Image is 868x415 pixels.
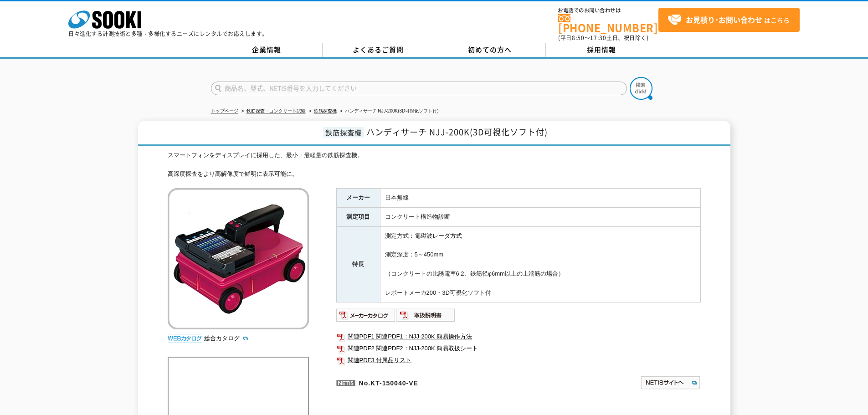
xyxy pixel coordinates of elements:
span: 17:30 [590,34,606,42]
img: webカタログ [168,334,202,343]
a: 関連PDF3 付属品リスト [336,354,701,366]
div: スマートフォンをディスプレイに採用した、最小・最軽量の鉄筋探査機。 高深度探査をより高解像度で鮮明に表示可能に。 [168,151,701,179]
a: 関連PDF1 関連PDF1：NJJ-200K 簡易操作方法 [336,331,701,343]
span: 8:50 [572,34,585,42]
img: 取扱説明書 [396,308,456,323]
a: 取扱説明書 [396,314,456,321]
td: 日本無線 [380,189,700,208]
td: 測定方式：電磁波レーダ方式 測定深度：5～450mm （コンクリートの比誘電率6.2、鉄筋径φ6mm以上の上端筋の場合） レポートメーカ200・3D可視化ソフト付 [380,226,700,302]
th: 測定項目 [336,208,380,227]
a: 総合カタログ [204,335,249,342]
td: コンクリート構造物診断 [380,208,700,227]
a: 初めての方へ [434,43,546,57]
img: btn_search.png [630,77,652,100]
img: メーカーカタログ [336,308,396,323]
a: 企業情報 [211,43,323,57]
span: 初めての方へ [468,45,512,55]
p: 日々進化する計測技術と多種・多様化するニーズにレンタルでお応えします。 [68,31,268,36]
a: 関連PDF2 関連PDF2：NJJ-200K 簡易取扱シート [336,343,701,354]
p: No.KT-150040-VE [336,371,552,393]
a: トップページ [211,108,238,113]
span: 鉄筋探査機 [323,127,364,138]
strong: お見積り･お問い合わせ [686,14,762,25]
a: 採用情報 [546,43,657,57]
span: お電話でのお問い合わせは [558,8,658,13]
span: はこちら [668,13,790,27]
a: 鉄筋探査機 [314,108,337,113]
img: NETISサイトへ [640,375,701,390]
a: よくあるご質問 [323,43,434,57]
input: 商品名、型式、NETIS番号を入力してください [211,82,627,95]
a: [PHONE_NUMBER] [558,14,658,33]
a: 鉄筋探査・コンクリート試験 [247,108,306,113]
th: 特長 [336,226,380,302]
span: ハンディサーチ NJJ-200K(3D可視化ソフト付) [366,126,548,138]
th: メーカー [336,189,380,208]
a: お見積り･お問い合わせはこちら [658,8,800,32]
a: メーカーカタログ [336,314,396,321]
span: (平日 ～ 土日、祝日除く) [558,34,648,42]
li: ハンディサーチ NJJ-200K(3D可視化ソフト付) [338,107,439,116]
img: ハンディサーチ NJJ-200K(3D可視化ソフト付) [168,188,309,329]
